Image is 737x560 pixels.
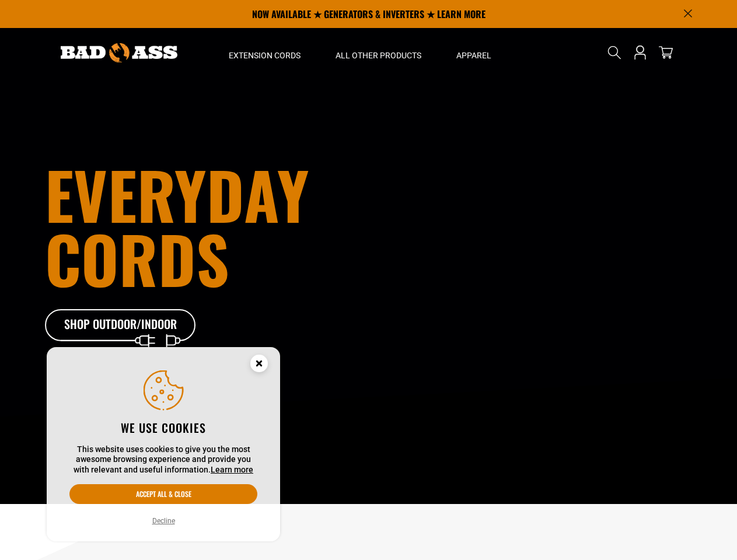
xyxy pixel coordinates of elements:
p: This website uses cookies to give you the most awesome browsing experience and provide you with r... [69,444,257,475]
summary: All Other Products [318,28,439,77]
img: Bad Ass Extension Cords [61,43,177,62]
span: All Other Products [336,50,421,61]
h2: We use cookies [69,420,257,435]
span: Extension Cords [229,50,301,61]
button: Accept all & close [69,484,257,504]
a: Learn more [211,465,253,474]
aside: Cookie Consent [47,347,280,542]
summary: Extension Cords [211,28,318,77]
h1: Everyday cords [45,162,434,290]
a: Shop Outdoor/Indoor [45,309,197,342]
span: Apparel [456,50,491,61]
summary: Search [605,43,624,62]
button: Decline [149,515,179,527]
summary: Apparel [439,28,509,77]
